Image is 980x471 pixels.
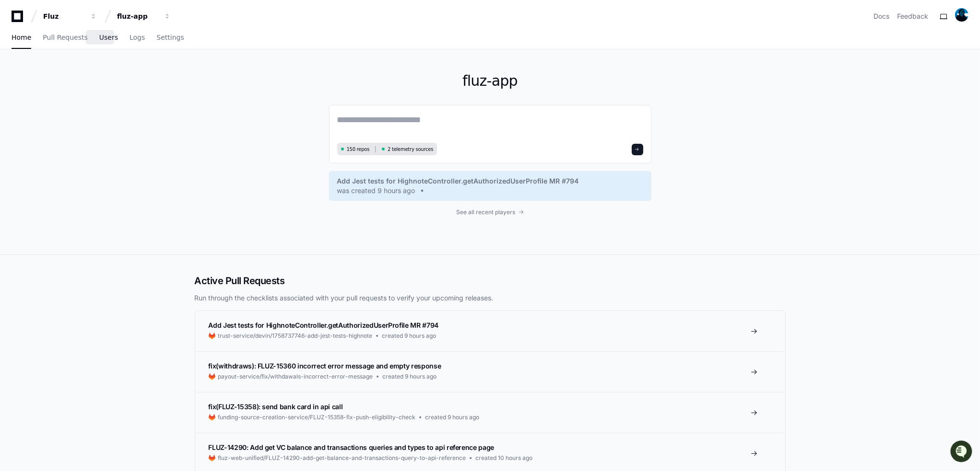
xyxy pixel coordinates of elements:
[43,11,84,21] div: Fluz
[218,332,373,340] span: trust-service/devin/1758737746-add-jest-tests-highnote
[949,439,975,465] iframe: Open customer support
[955,8,968,22] img: ACg8ocK9Ofr5Egy6zvw6UWovChFYLvkQkLCiibXY1sNKAlxXs4DtgkU=s96-c
[874,11,889,21] a: Docs
[383,373,437,380] span: created 9 hours ago
[130,27,145,49] a: Logs
[10,71,27,89] img: 1756235613930-3d25f9e4-fa56-45dd-b3ad-e072dfbd1548
[456,208,515,216] span: See all recent players
[12,34,31,40] span: Home
[218,454,466,462] span: fluz-web-unified/FLUZ-14290-add-get-balance-and-transactions-query-to-api-reference
[337,176,579,186] span: Add Jest tests for HighnoteController.getAuthorizedUserProfile MR #794
[12,27,31,49] a: Home
[209,321,439,329] span: Add Jest tests for HighnoteController.getAuthorizedUserProfile MR #794
[156,27,184,49] a: Settings
[209,443,495,451] span: FLUZ-14290: Add get VC balance and transactions queries and types to api reference page
[195,293,786,303] p: Run through the checklists associated with your pull requests to verify your upcoming releases.
[95,101,116,108] span: Pylon
[43,34,87,40] span: Pull Requests
[99,34,118,40] span: Users
[43,27,87,49] a: Pull Requests
[195,274,786,287] h2: Active Pull Requests
[337,186,415,195] span: was created 9 hours ago
[218,373,373,380] span: payout-service/fix/withdawals-incorrect-error-message
[195,351,785,392] a: fix(withdraws): FLUZ-15360 incorrect error message and empty responsepayout-service/fix/withdawal...
[897,11,928,21] button: Feedback
[117,11,158,21] div: fluz-app
[113,8,175,25] button: fluz-app
[209,402,343,411] span: fix(FLUZ-15358): send bank card in api call
[425,414,480,421] span: created 9 hours ago
[33,81,139,89] div: We're offline, but we'll be back soon!
[130,34,145,40] span: Logs
[99,27,118,49] a: Users
[156,34,184,40] span: Settings
[209,362,441,370] span: fix(withdraws): FLUZ-15360 incorrect error message and empty response
[382,332,437,340] span: created 9 hours ago
[195,392,785,433] a: fix(FLUZ-15358): send bank card in api callfunding-source-creation-service/FLUZ-15358-fix-push-el...
[329,72,651,90] h1: fluz-app
[218,414,416,421] span: funding-source-creation-service/FLUZ-15358-fix-push-eligibility-check
[347,146,370,153] span: 150 repos
[10,10,29,29] img: PlayerZero
[68,100,116,108] a: Powered byPylon
[33,71,157,81] div: Start new chat
[10,38,175,54] div: Welcome
[337,176,643,195] a: Add Jest tests for HighnoteController.getAuthorizedUserProfile MR #794was created 9 hours ago
[195,311,785,351] a: Add Jest tests for HighnoteController.getAuthorizedUserProfile MR #794trust-service/devin/1758737...
[39,8,101,25] button: Fluz
[476,454,533,462] span: created 10 hours ago
[163,74,175,86] button: Start new chat
[388,146,433,153] span: 2 telemetry sources
[329,208,651,216] a: See all recent players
